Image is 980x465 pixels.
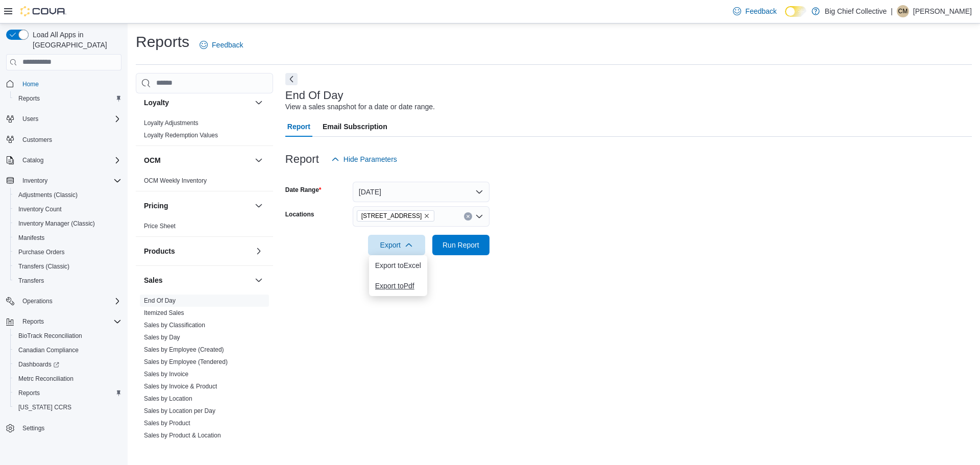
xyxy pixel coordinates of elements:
[136,117,273,145] div: Loyalty
[891,5,893,17] p: |
[2,153,126,167] button: Catalog
[369,255,427,276] button: Export toExcel
[144,382,217,390] span: Sales by Invoice & Product
[14,373,121,385] span: Metrc Reconciliation
[29,30,121,50] span: Load All Apps in [GEOGRAPHIC_DATA]
[18,113,121,125] span: Users
[22,136,52,144] span: Customers
[144,322,205,329] a: Sales by Classification
[897,5,909,17] div: Charles Monoessy
[18,403,71,411] span: [US_STATE] CCRS
[144,155,161,165] h3: OCM
[18,389,40,397] span: Reports
[144,155,251,165] button: OCM
[18,219,95,228] span: Inventory Manager (Classic)
[18,295,121,307] span: Operations
[144,275,163,285] h3: Sales
[18,78,121,90] span: Home
[144,132,218,139] a: Loyalty Redemption Values
[14,217,99,230] a: Inventory Manager (Classic)
[144,97,251,108] button: Loyalty
[14,358,121,371] span: Dashboards
[2,174,126,188] button: Inventory
[18,175,52,187] button: Inventory
[144,201,168,211] h3: Pricing
[14,387,121,399] span: Reports
[144,431,221,439] span: Sales by Product & Location
[14,401,76,413] a: [US_STATE] CCRS
[2,294,126,308] button: Operations
[144,119,199,127] span: Loyalty Adjustments
[14,246,121,258] span: Purchase Orders
[374,235,419,255] span: Export
[212,40,243,50] span: Feedback
[14,387,44,399] a: Reports
[18,315,48,328] button: Reports
[136,175,273,191] div: OCM
[6,72,121,462] nav: Complex example
[14,232,121,244] span: Manifests
[353,182,489,202] button: [DATE]
[2,77,126,91] button: Home
[14,189,121,201] span: Adjustments (Classic)
[144,432,221,439] a: Sales by Product & Location
[375,261,421,270] span: Export to Excel
[253,200,265,212] button: Pricing
[18,78,43,90] a: Home
[144,383,217,390] a: Sales by Invoice & Product
[285,102,435,112] div: View a sales snapshot for a date or date range.
[2,314,126,329] button: Reports
[144,407,215,414] a: Sales by Location per Day
[913,5,972,17] p: [PERSON_NAME]
[253,245,265,257] button: Products
[14,203,66,215] a: Inventory Count
[18,248,65,256] span: Purchase Orders
[285,210,314,218] label: Locations
[14,92,44,105] a: Reports
[136,32,189,52] h1: Reports
[144,177,207,184] a: OCM Weekly Inventory
[18,133,121,146] span: Customers
[144,395,192,402] a: Sales by Location
[20,6,66,16] img: Cova
[144,297,176,304] a: End Of Day
[14,330,121,342] span: BioTrack Reconciliation
[443,240,479,250] span: Run Report
[14,330,86,342] a: BioTrack Reconciliation
[10,329,126,343] button: BioTrack Reconciliation
[144,246,175,256] h3: Products
[285,153,319,165] h3: Report
[18,191,78,199] span: Adjustments (Classic)
[144,275,251,285] button: Sales
[10,274,126,288] button: Transfers
[22,297,53,305] span: Operations
[10,188,126,202] button: Adjustments (Classic)
[18,205,62,213] span: Inventory Count
[195,35,247,55] a: Feedback
[10,400,126,414] button: [US_STATE] CCRS
[2,421,126,435] button: Settings
[2,112,126,126] button: Users
[285,186,322,194] label: Date Range
[144,201,251,211] button: Pricing
[10,91,126,106] button: Reports
[424,213,430,219] button: Remove 3414 NW CACHE ROAD from selection in this group
[475,212,483,221] button: Open list of options
[144,297,176,305] span: End Of Day
[375,282,421,290] span: Export to Pdf
[144,222,176,230] span: Price Sheet
[361,211,422,221] span: [STREET_ADDRESS]
[18,332,82,340] span: BioTrack Reconciliation
[18,315,121,328] span: Reports
[745,6,776,16] span: Feedback
[14,203,121,215] span: Inventory Count
[14,260,121,273] span: Transfers (Classic)
[14,373,78,385] a: Metrc Reconciliation
[144,309,184,317] span: Itemized Sales
[22,177,47,185] span: Inventory
[14,217,121,230] span: Inventory Manager (Classic)
[344,154,397,164] span: Hide Parameters
[898,5,908,17] span: CM
[144,420,190,427] a: Sales by Product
